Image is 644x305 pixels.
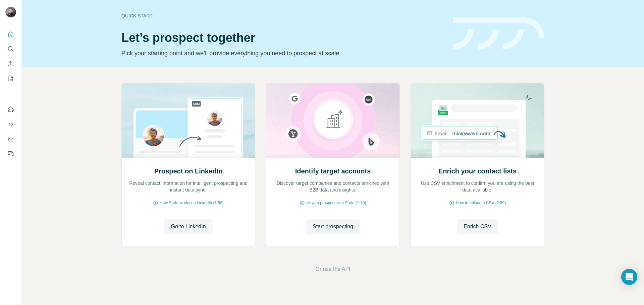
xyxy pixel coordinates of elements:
p: Reveal contact information for intelligent prospecting and instant data sync. [128,180,248,193]
button: Dashboard [5,133,16,145]
h2: Identify target accounts [295,166,371,176]
div: Quick start [121,12,445,19]
p: Use CSV enrichment to confirm you are using the best data available. [418,180,537,193]
button: Quick start [5,28,16,40]
button: Enrich CSV [457,219,498,234]
h2: Enrich your contact lists [438,166,517,176]
p: Discover target companies and contacts enriched with B2B data and insights. [273,180,393,193]
img: Enrich your contact lists [411,83,544,158]
button: Feedback [5,148,16,160]
img: Identify target accounts [266,83,400,158]
div: Open Intercom Messenger [621,269,637,285]
h2: Prospect on LinkedIn [154,166,222,176]
button: Use Surfe API [5,118,16,130]
img: Avatar [5,7,16,17]
button: Go to LinkedIn [164,219,212,234]
img: banner [453,17,544,50]
button: Or use the API [315,265,350,273]
span: Enrich CSV [464,223,491,231]
span: Go to LinkedIn [171,223,206,231]
span: How Surfe works on LinkedIn (1:58) [160,200,224,206]
span: How to upload a CSV (2:59) [456,200,506,206]
button: Enrich CSV [5,58,16,70]
button: My lists [5,72,16,84]
button: Start prospecting [306,219,360,234]
h1: Let’s prospect together [121,31,445,45]
button: Search [5,43,16,55]
button: Use Surfe on LinkedIn [5,103,16,116]
span: Start prospecting [313,223,353,231]
img: Prospect on LinkedIn [121,83,255,158]
span: How to prospect with Surfe (1:30) [306,200,366,206]
p: Pick your starting point and we’ll provide everything you need to prospect at scale. [121,49,445,58]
